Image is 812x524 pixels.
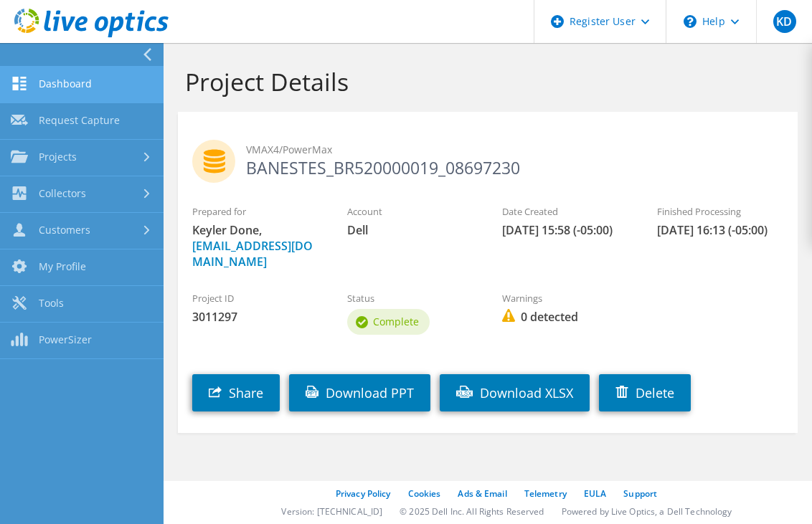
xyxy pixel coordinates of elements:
label: Project ID [192,291,318,305]
svg: \n [684,15,697,28]
span: [DATE] 15:58 (-05:00) [502,222,628,238]
a: Delete [599,374,691,411]
span: KD [773,10,796,33]
span: 3011297 [192,309,318,325]
label: Date Created [502,204,628,219]
span: VMAX4/PowerMax [246,142,783,158]
a: Support [623,487,657,500]
label: Account [347,204,473,219]
label: Finished Processing [657,204,783,219]
a: Cookies [408,487,441,500]
h2: BANESTES_BR520000019_08697230 [192,140,783,176]
a: Share [192,374,280,411]
li: © 2025 Dell Inc. All Rights Reserved [400,505,544,518]
label: Prepared for [192,204,318,219]
span: Complete [373,315,419,328]
li: Powered by Live Optics, a Dell Technology [562,505,732,518]
label: Status [347,291,473,305]
li: Version: [TECHNICAL_ID] [281,505,382,518]
h1: Project Details [185,67,783,97]
a: Telemetry [524,487,567,500]
a: Ads & Email [458,487,506,500]
span: Dell [347,222,473,238]
a: Download PPT [289,374,430,411]
label: Warnings [502,291,628,305]
a: [EMAIL_ADDRESS][DOMAIN_NAME] [192,238,313,270]
span: [DATE] 16:13 (-05:00) [657,222,783,238]
a: Download XLSX [440,374,590,411]
span: 0 detected [502,309,628,325]
a: Privacy Policy [336,487,391,500]
a: EULA [584,487,606,500]
span: Keyler Done, [192,222,318,270]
